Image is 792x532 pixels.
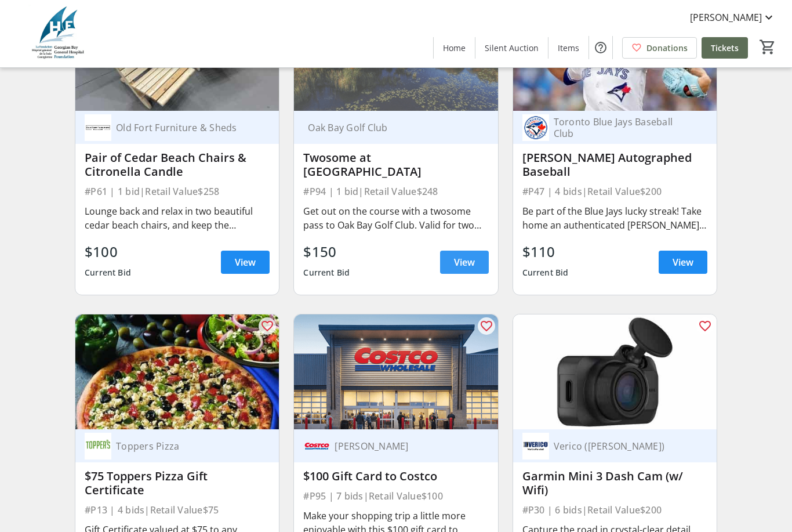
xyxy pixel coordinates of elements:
img: Old Fort Furniture & Sheds [85,114,111,141]
mat-icon: favorite_outline [479,319,493,333]
mat-icon: favorite_outline [260,319,274,333]
span: View [454,255,475,269]
div: #P13 | 4 bids | Retail Value $75 [85,502,270,518]
div: $110 [522,241,569,262]
div: Current Bid [522,262,569,283]
a: Items [548,37,588,59]
img: Verico (Martin Marshall) [522,433,549,459]
div: Current Bid [85,262,131,283]
div: Lounge back and relax in two beautiful cedar beach chairs, and keep the moquitos away with the ci... [85,204,270,232]
div: Garmin Mini 3 Dash Cam (w/ Wifi) [522,469,707,497]
span: Tickets [711,42,739,54]
div: Pair of Cedar Beach Chairs & Citronella Candle [85,151,270,179]
img: Garmin Mini 3 Dash Cam (w/ Wifi) [513,314,717,429]
div: Oak Bay Golf Club [303,122,474,133]
img: $100 Gift Card to Costco [294,314,497,429]
div: Current Bid [303,262,350,283]
span: Donations [646,42,688,54]
span: View [673,255,693,269]
a: View [659,251,707,274]
div: #P95 | 7 bids | Retail Value $100 [303,488,488,504]
div: Toppers Pizza [111,440,256,452]
mat-icon: favorite_outline [698,319,712,333]
button: Help [589,36,612,59]
div: $150 [303,241,350,262]
a: Silent Auction [475,37,548,59]
img: Georgian Bay General Hospital Foundation's Logo [7,5,110,63]
span: View [235,255,256,269]
div: #P61 | 1 bid | Retail Value $258 [85,183,270,200]
div: $100 [85,241,131,262]
div: $100 Gift Card to Costco [303,469,488,483]
div: Twosome at [GEOGRAPHIC_DATA] [303,151,488,179]
div: $75 Toppers Pizza Gift Certificate [85,469,270,497]
div: [PERSON_NAME] Autographed Baseball [522,151,707,179]
img: Toppers Pizza [85,433,111,459]
a: Home [434,37,475,59]
div: #P30 | 6 bids | Retail Value $200 [522,502,707,518]
div: Be part of the Blue Jays lucky streak! Take home an authenticated [PERSON_NAME] Autographed Baseb... [522,204,707,232]
img: $75 Toppers Pizza Gift Certificate [75,314,279,429]
a: Donations [622,37,697,59]
div: [PERSON_NAME] [330,440,474,452]
button: Cart [757,37,778,57]
div: #P94 | 1 bid | Retail Value $248 [303,183,488,200]
div: Toronto Blue Jays Baseball Club [549,116,693,139]
div: Get out on the course with a twosome pass to Oak Bay Golf Club. Valid for two green fees anytime ... [303,204,488,232]
a: View [440,251,489,274]
span: [PERSON_NAME] [690,10,762,24]
img: Costco Barrie [303,433,330,459]
span: Silent Auction [485,42,539,54]
div: Old Fort Furniture & Sheds [111,122,256,133]
div: #P47 | 4 bids | Retail Value $200 [522,183,707,200]
div: Verico ([PERSON_NAME]) [549,440,693,452]
button: [PERSON_NAME] [681,8,785,27]
img: Toronto Blue Jays Baseball Club [522,114,549,141]
span: Items [558,42,579,54]
a: View [221,251,270,274]
a: Tickets [702,37,748,59]
span: Home [443,42,466,54]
